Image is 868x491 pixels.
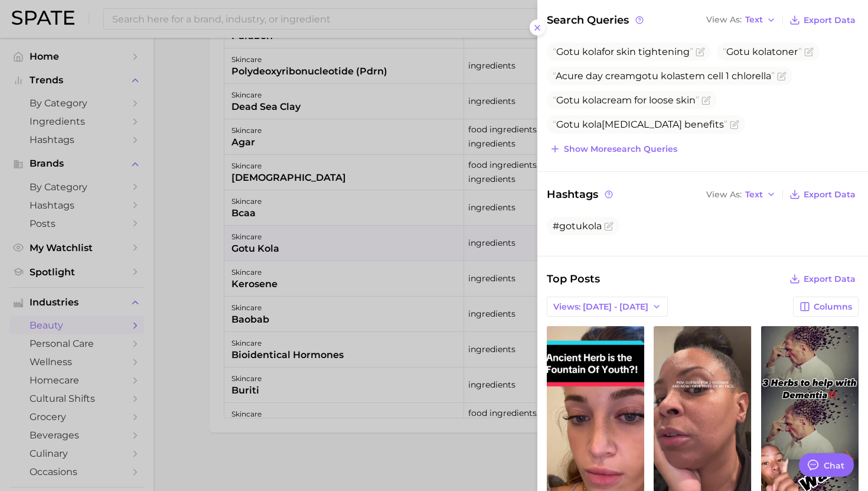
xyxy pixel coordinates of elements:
[556,119,580,130] span: Gotu
[804,190,856,200] span: Export Data
[553,119,727,130] span: [MEDICAL_DATA] benefits
[723,46,802,57] span: toner
[787,271,859,287] button: Export Data
[804,15,856,25] span: Export Data
[726,46,750,57] span: Gotu
[703,12,779,28] button: View AsText
[604,222,614,231] button: Flag as miscategorized or irrelevant
[553,70,775,82] span: Acure day cream stem cell 1 chlorella
[661,70,680,82] span: kola
[752,46,772,57] span: kola
[547,271,600,287] span: Top Posts
[787,12,859,28] button: Export Data
[814,302,852,312] span: Columns
[793,297,859,317] button: Columns
[706,191,742,198] span: View As
[804,274,856,284] span: Export Data
[777,71,787,81] button: Flag as miscategorized or irrelevant
[804,47,814,57] button: Flag as miscategorized or irrelevant
[553,220,602,232] span: #gotukola
[730,120,739,129] button: Flag as miscategorized or irrelevant
[556,95,580,106] span: Gotu
[706,17,742,23] span: View As
[582,119,602,130] span: kola
[564,144,677,154] span: Show more search queries
[556,46,580,57] span: Gotu
[745,191,763,198] span: Text
[553,302,648,312] span: Views: [DATE] - [DATE]
[547,12,645,28] span: Search Queries
[547,141,680,157] button: Show moresearch queries
[703,187,779,202] button: View AsText
[547,186,615,203] span: Hashtags
[582,95,602,106] span: kola
[745,17,763,23] span: Text
[635,70,658,82] span: gotu
[701,96,711,105] button: Flag as miscategorized or irrelevant
[547,297,668,317] button: Views: [DATE] - [DATE]
[787,186,859,203] button: Export Data
[696,47,705,57] button: Flag as miscategorized or irrelevant
[582,46,602,57] span: kola
[553,46,693,57] span: for skin tightening
[553,95,699,106] span: cream for loose skin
